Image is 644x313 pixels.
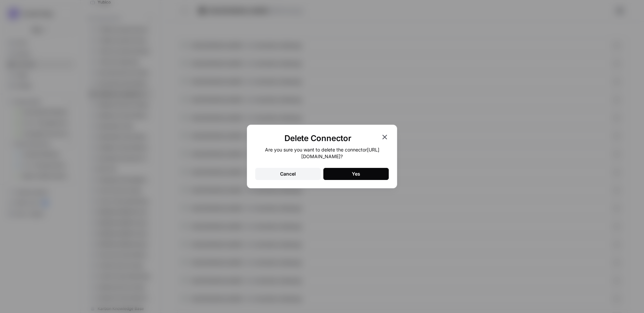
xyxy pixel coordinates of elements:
h1: Delete Connector [255,133,381,144]
div: Cancel [280,171,296,177]
button: Yes [323,168,389,180]
div: Are you sure you want to delete the connector [URL][DOMAIN_NAME] ? [255,146,389,160]
button: Cancel [255,168,321,180]
div: Yes [352,171,360,177]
